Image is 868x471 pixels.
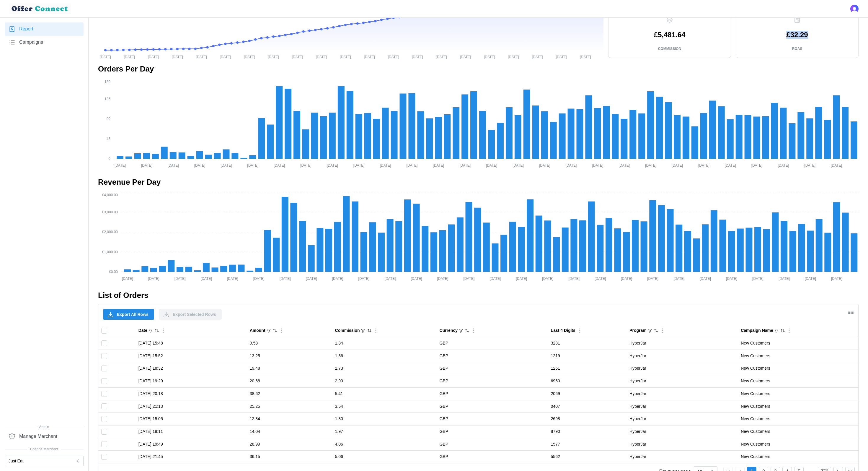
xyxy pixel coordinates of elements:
[490,277,501,281] tspan: [DATE]
[353,163,365,167] tspan: [DATE]
[516,277,527,281] tspan: [DATE]
[548,350,627,362] td: 1219
[673,277,685,281] tspan: [DATE]
[792,46,802,51] p: ROAS
[98,290,859,301] h2: List of Orders
[101,391,107,397] input: Toggle select row
[194,163,205,167] tspan: [DATE]
[626,362,738,375] td: HyperJar
[101,403,107,409] input: Toggle select row
[653,328,659,333] button: Sort by Program ascending
[316,55,327,59] tspan: [DATE]
[672,163,683,167] tspan: [DATE]
[436,55,447,59] tspan: [DATE]
[306,277,317,281] tspan: [DATE]
[19,433,57,440] span: Manage Merchant
[244,55,255,59] tspan: [DATE]
[358,277,370,281] tspan: [DATE]
[437,387,548,400] td: GBP
[332,362,437,375] td: 2.73
[5,430,84,443] a: Manage Merchant
[592,163,603,167] tspan: [DATE]
[658,46,681,51] p: Commission
[726,277,737,281] tspan: [DATE]
[160,327,167,334] button: Column Actions
[332,375,437,388] td: 2.90
[227,277,238,281] tspan: [DATE]
[247,425,332,438] td: 14.04
[508,55,519,59] tspan: [DATE]
[136,425,247,438] td: [DATE] 19:11
[278,327,285,334] button: Column Actions
[101,340,107,346] input: Toggle select row
[411,277,422,281] tspan: [DATE]
[580,55,591,59] tspan: [DATE]
[621,277,632,281] tspan: [DATE]
[159,309,222,320] button: Export Selected Rows
[101,353,107,359] input: Toggle select row
[332,350,437,362] td: 1.86
[437,277,448,281] tspan: [DATE]
[437,350,548,362] td: GBP
[738,451,858,463] td: New Customers
[437,362,548,375] td: GBP
[101,416,107,422] input: Toggle select row
[437,400,548,413] td: GBP
[247,350,332,362] td: 13.25
[247,387,332,400] td: 38.62
[364,55,375,59] tspan: [DATE]
[268,55,279,59] tspan: [DATE]
[380,163,391,167] tspan: [DATE]
[626,387,738,400] td: HyperJar
[576,327,583,334] button: Column Actions
[645,163,656,167] tspan: [DATE]
[332,413,437,425] td: 1.80
[102,210,118,214] tspan: £3,000.00
[385,277,396,281] tspan: [DATE]
[437,337,548,350] td: GBP
[463,277,474,281] tspan: [DATE]
[247,413,332,425] td: 12.84
[738,400,858,413] td: New Customers
[109,270,118,274] tspan: £0.00
[464,328,470,333] button: Sort by Currency ascending
[629,327,647,334] div: Program
[98,64,859,74] h2: Orders Per Day
[148,55,159,59] tspan: [DATE]
[280,277,291,281] tspan: [DATE]
[850,5,859,13] img: 's logo
[173,309,216,319] span: Export Selected Rows
[98,177,859,187] h2: Revenue Per Day
[738,362,858,375] td: New Customers
[831,277,842,281] tspan: [DATE]
[751,163,763,167] tspan: [DATE]
[138,327,147,334] div: Date
[136,362,247,375] td: [DATE] 18:32
[5,456,84,466] button: Just Eat
[327,163,338,167] tspan: [DATE]
[626,375,738,388] td: HyperJar
[437,451,548,463] td: GBP
[102,230,118,234] tspan: £2,000.00
[440,327,458,334] div: Currency
[136,337,247,350] td: [DATE] 15:48
[388,55,399,59] tspan: [DATE]
[566,163,577,167] tspan: [DATE]
[542,277,553,281] tspan: [DATE]
[332,451,437,463] td: 5.06
[253,277,265,281] tspan: [DATE]
[5,424,84,430] span: Admin
[102,250,118,254] tspan: £1,000.00
[437,413,548,425] td: GBP
[103,309,154,320] button: Export All Rows
[831,163,842,167] tspan: [DATE]
[460,55,471,59] tspan: [DATE]
[412,55,423,59] tspan: [DATE]
[626,350,738,362] td: HyperJar
[459,163,471,167] tspan: [DATE]
[486,163,497,167] tspan: [DATE]
[548,362,627,375] td: 1261
[738,413,858,425] td: New Customers
[548,337,627,350] td: 3281
[124,55,135,59] tspan: [DATE]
